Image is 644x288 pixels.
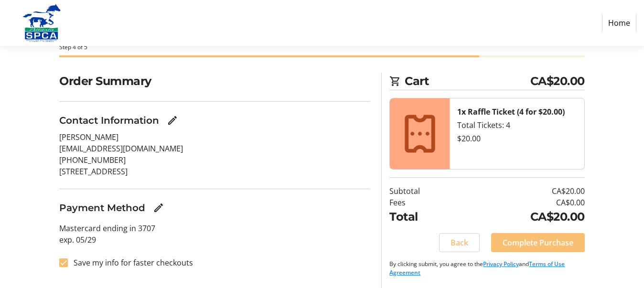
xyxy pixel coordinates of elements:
[59,113,159,128] h3: Contact Information
[483,260,519,268] a: Privacy Policy
[389,260,565,277] a: Terms of Use Agreement
[405,73,530,90] span: Cart
[389,260,584,277] p: By clicking submit, you agree to the and
[439,233,480,252] button: Back
[491,233,585,252] button: Complete Purchase
[389,197,460,208] td: Fees
[389,208,460,225] td: Total
[59,201,145,215] h3: Payment Method
[602,14,636,32] a: Home
[59,154,370,166] p: [PHONE_NUMBER]
[68,257,193,268] label: Save my info for faster checkouts
[59,143,370,154] p: [EMAIL_ADDRESS][DOMAIN_NAME]
[59,43,584,52] div: Step 4 of 5
[59,166,370,177] p: [STREET_ADDRESS]
[457,107,565,117] strong: 1x Raffle Ticket (4 for $20.00)
[163,111,182,130] button: Edit Contact Information
[59,131,370,143] p: [PERSON_NAME]
[530,73,585,90] span: CA$20.00
[8,4,75,42] img: Alberta SPCA's Logo
[503,237,573,248] span: Complete Purchase
[149,198,168,217] button: Edit Payment Method
[460,185,585,197] td: CA$20.00
[460,208,585,225] td: CA$20.00
[389,185,460,197] td: Subtotal
[460,197,585,208] td: CA$0.00
[457,119,576,131] div: Total Tickets: 4
[59,223,370,245] p: Mastercard ending in 3707 exp. 05/29
[59,73,370,90] h2: Order Summary
[457,133,576,144] div: $20.00
[451,237,468,248] span: Back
